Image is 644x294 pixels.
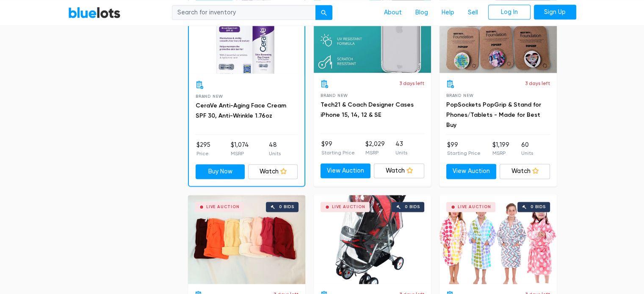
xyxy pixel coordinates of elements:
[377,5,409,21] a: About
[492,140,509,157] li: $1,199
[488,5,531,20] a: Log In
[188,195,305,284] a: Live Auction 0 bids
[279,205,294,209] div: 0 bids
[206,205,240,209] div: Live Auction
[321,140,355,157] li: $99
[446,93,474,98] span: Brand New
[172,5,316,20] input: Search for inventory
[196,150,210,157] p: Price
[321,163,371,179] a: View Auction
[374,163,424,179] a: Watch
[446,101,541,129] a: PopSockets PopGrip & Stand for Phones/Tablets - Made for Best Buy
[399,80,424,87] p: 3 days left
[365,140,385,157] li: $2,029
[521,149,533,157] p: Units
[492,149,509,157] p: MSRP
[446,164,497,179] a: View Auction
[534,5,576,20] a: Sign Up
[365,149,385,157] p: MSRP
[405,205,420,209] div: 0 bids
[196,140,210,157] li: $295
[525,80,550,87] p: 3 days left
[321,101,414,118] a: Tech21 & Coach Designer Cases iPhone 15, 14, 12 & SE
[395,149,407,157] p: Units
[332,205,365,209] div: Live Auction
[314,195,431,284] a: Live Auction 0 bids
[500,164,550,179] a: Watch
[531,205,546,209] div: 0 bids
[439,195,557,284] a: Live Auction 0 bids
[68,6,121,19] a: BlueLots
[269,140,281,157] li: 48
[458,205,491,209] div: Live Auction
[196,102,286,119] a: CeraVe Anti-Aging Face Cream SPF 30, Anti-Wrinkle 1.76oz
[230,140,249,157] li: $1,074
[447,149,481,157] p: Starting Price
[461,5,485,21] a: Sell
[435,5,461,21] a: Help
[521,140,533,157] li: 60
[230,150,249,157] p: MSRP
[395,140,407,157] li: 43
[409,5,435,21] a: Blog
[196,94,223,99] span: Brand New
[269,150,281,157] p: Units
[321,93,348,98] span: Brand New
[447,140,481,157] li: $99
[321,149,355,157] p: Starting Price
[196,164,245,179] a: Buy Now
[248,164,298,179] a: Watch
